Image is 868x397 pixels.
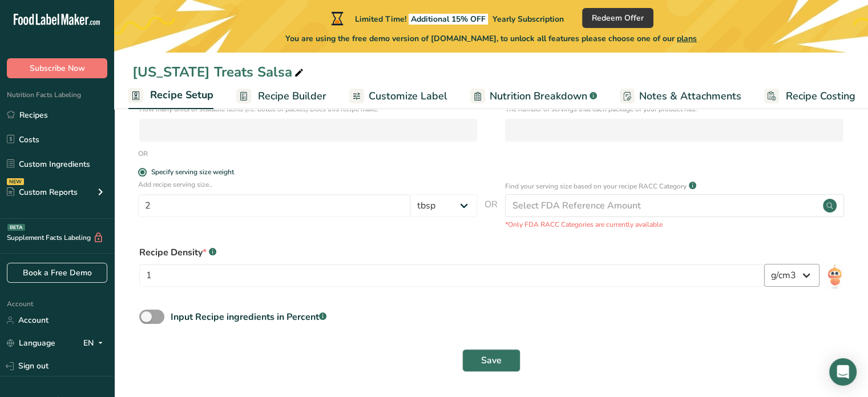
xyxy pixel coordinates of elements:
[171,310,326,324] div: Input Recipe ingredients in Percent
[7,224,25,231] div: BETA
[7,186,78,198] div: Custom Reports
[349,83,447,109] a: Customize Label
[592,12,644,24] span: Redeem Offer
[481,354,502,367] span: Save
[329,11,564,25] div: Limited Time!
[677,33,697,44] span: plans
[150,87,213,103] span: Recipe Setup
[83,336,107,350] div: EN
[829,358,857,386] div: Open Intercom Messenger
[505,181,687,191] p: Find your serving size based on your recipe RACC Category
[512,199,641,212] div: Select FDA Reference Amount
[151,168,234,177] div: Specify serving size weight
[138,179,477,190] p: Add recipe serving size..
[30,62,85,74] span: Subscribe Now
[7,178,24,185] div: NEW
[7,58,107,78] button: Subscribe Now
[639,89,741,104] span: Notes & Attachments
[786,89,855,104] span: Recipe Costing
[470,83,597,109] a: Nutrition Breakdown
[764,83,855,109] a: Recipe Costing
[139,104,477,114] p: How many units of sealable items (i.e. bottle or packet) Does this recipe make.
[139,246,843,259] div: Recipe Density
[236,83,326,109] a: Recipe Builder
[7,333,55,353] a: Language
[7,263,107,283] a: Book a Free Demo
[285,33,697,45] span: You are using the free demo version of [DOMAIN_NAME], to unlock all features please choose one of...
[409,14,488,25] span: Additional 15% OFF
[490,89,587,104] span: Nutrition Breakdown
[128,82,213,110] a: Recipe Setup
[138,194,410,217] input: Type your serving size here
[258,89,326,104] span: Recipe Builder
[132,62,306,82] div: [US_STATE] Treats Salsa
[485,198,498,230] span: OR
[369,89,447,104] span: Customize Label
[620,83,741,109] a: Notes & Attachments
[582,8,653,28] button: Redeem Offer
[139,264,764,287] input: Type your density here
[138,149,148,159] div: OR
[492,14,564,25] span: Yearly Subscription
[826,264,843,290] img: RIA AI Bot
[505,219,844,230] p: *Only FDA RACC Categories are currently available
[505,104,843,114] p: The number of servings that each package of your product has.
[462,349,520,372] button: Save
